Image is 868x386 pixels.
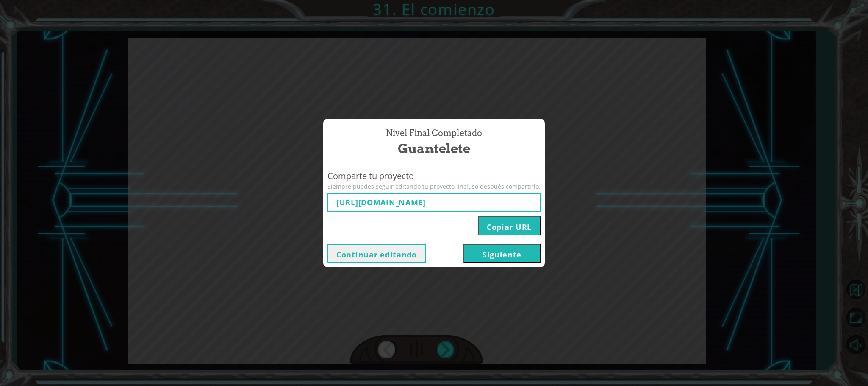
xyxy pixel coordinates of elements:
[463,244,541,263] button: Siguiente
[386,127,482,140] span: Nivel final Completado
[327,182,541,191] span: Siempre puedes seguir editando tu proyecto, incluso después compartirlo.
[327,170,541,182] span: Comparte tu proyecto
[398,140,470,158] span: Guantelete
[327,244,426,263] button: Continuar editando
[478,216,541,235] button: Copiar URL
